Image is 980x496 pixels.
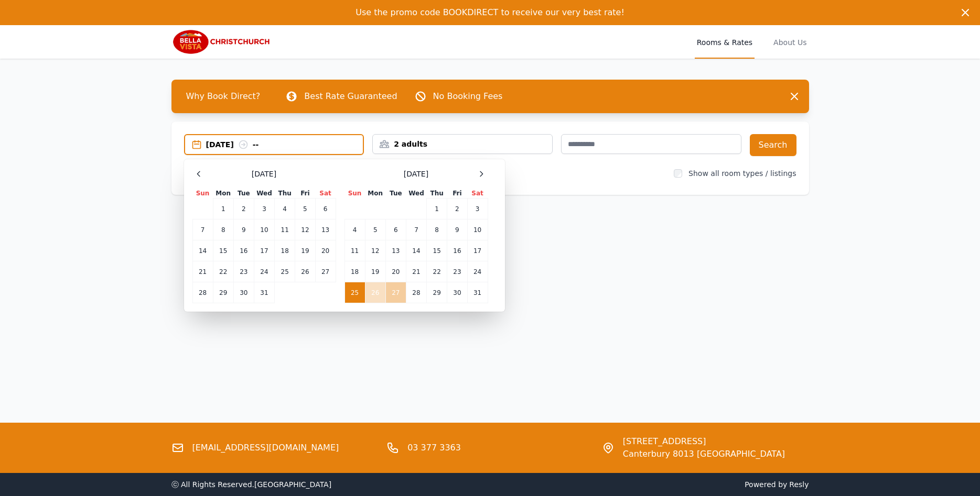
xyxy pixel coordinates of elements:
[447,219,467,240] td: 9
[192,240,213,261] td: 14
[315,261,336,282] td: 27
[447,199,467,219] td: 2
[192,219,213,240] td: 7
[385,219,406,240] td: 6
[192,442,339,454] a: [EMAIL_ADDRESS][DOMAIN_NAME]
[254,261,274,282] td: 24
[365,261,385,282] td: 19
[295,219,315,240] td: 12
[233,240,254,261] td: 16
[315,240,336,261] td: 20
[344,240,365,261] td: 11
[295,240,315,261] td: 19
[494,479,809,490] span: Powered by
[467,240,488,261] td: 17
[771,25,809,59] a: About Us
[344,261,365,282] td: 18
[467,282,488,303] td: 31
[427,282,447,303] td: 29
[406,189,426,199] th: Wed
[304,90,397,103] p: Best Rate Guaranteed
[275,240,295,261] td: 18
[789,480,809,489] a: Resly
[406,240,426,261] td: 14
[344,282,365,303] td: 25
[356,7,624,17] span: Use the promo code BOOKDIRECT to receive our very best rate!
[213,219,233,240] td: 8
[171,29,273,54] img: Bella Vista Christchurch
[688,169,796,178] label: Show all room types / listings
[433,90,503,103] p: No Booking Fees
[467,261,488,282] td: 24
[385,240,406,261] td: 13
[427,240,447,261] td: 15
[404,169,428,179] span: [DATE]
[623,448,785,460] span: Canterbury 8013 [GEOGRAPHIC_DATA]
[407,442,461,454] a: 03 377 3363
[254,240,274,261] td: 17
[623,435,785,448] span: [STREET_ADDRESS]
[406,282,426,303] td: 28
[275,199,295,219] td: 4
[171,480,332,489] span: ⓒ All Rights Reserved. [GEOGRAPHIC_DATA]
[254,219,274,240] td: 10
[467,189,488,199] th: Sat
[192,261,213,282] td: 21
[427,261,447,282] td: 22
[447,261,467,282] td: 23
[365,282,385,303] td: 26
[344,219,365,240] td: 4
[467,219,488,240] td: 10
[315,189,336,199] th: Sat
[315,219,336,240] td: 13
[467,199,488,219] td: 3
[315,199,336,219] td: 6
[233,282,254,303] td: 30
[365,240,385,261] td: 12
[233,261,254,282] td: 23
[275,219,295,240] td: 11
[406,261,426,282] td: 21
[192,282,213,303] td: 28
[750,134,796,156] button: Search
[213,199,233,219] td: 1
[447,240,467,261] td: 16
[233,219,254,240] td: 9
[385,261,406,282] td: 20
[233,189,254,199] th: Tue
[254,199,274,219] td: 3
[427,189,447,199] th: Thu
[178,86,269,107] span: Why Book Direct?
[295,261,315,282] td: 26
[365,189,385,199] th: Mon
[254,189,274,199] th: Wed
[427,219,447,240] td: 8
[295,199,315,219] td: 5
[275,189,295,199] th: Thu
[213,240,233,261] td: 15
[233,199,254,219] td: 2
[385,189,406,199] th: Tue
[213,261,233,282] td: 22
[447,189,467,199] th: Fri
[406,219,426,240] td: 7
[192,189,213,199] th: Sun
[254,282,274,303] td: 31
[427,199,447,219] td: 1
[252,169,276,179] span: [DATE]
[373,139,552,149] div: 2 adults
[213,189,233,199] th: Mon
[385,282,406,303] td: 27
[275,261,295,282] td: 25
[206,139,363,150] div: [DATE] --
[365,219,385,240] td: 5
[447,282,467,303] td: 30
[213,282,233,303] td: 29
[695,25,755,59] a: Rooms & Rates
[344,189,365,199] th: Sun
[295,189,315,199] th: Fri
